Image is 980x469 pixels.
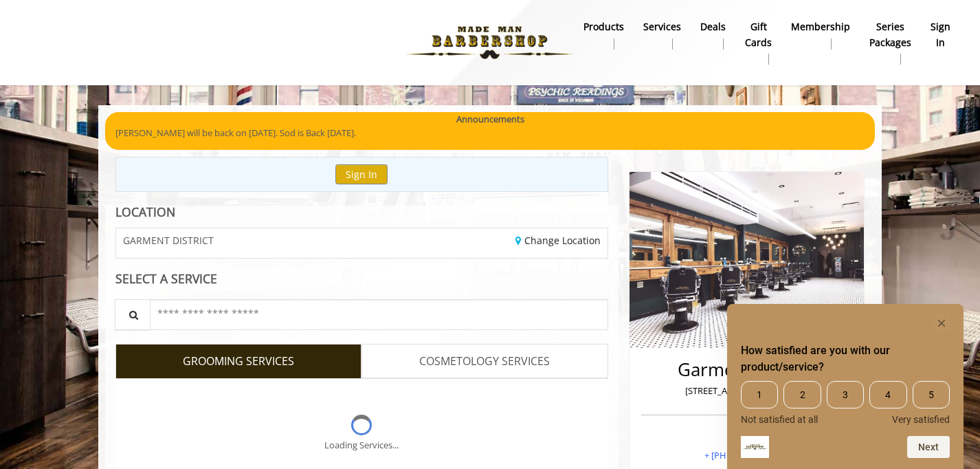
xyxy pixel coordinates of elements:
b: sign in [931,19,950,50]
h2: How satisfied are you with our product/service? Select an option from 1 to 5, with 1 being Not sa... [741,342,950,375]
b: gift cards [745,19,772,50]
img: Made Man Barbershop logo [395,5,584,80]
span: GARMENT DISTRICT [123,235,214,246]
button: Sign In [335,164,388,184]
a: ServicesServices [634,17,691,53]
a: DealsDeals [691,17,735,53]
button: Next question [907,436,950,458]
span: GROOMING SERVICES [183,353,294,371]
div: How satisfied are you with our product/service? Select an option from 1 to 5, with 1 being Not sa... [741,315,950,458]
p: [PERSON_NAME] will be back on [DATE]. Sod is Back [DATE]. [115,126,865,140]
h2: Garment District [645,360,849,380]
div: SELECT A SERVICE [115,272,608,285]
button: Hide survey [933,315,950,331]
a: Gift cardsgift cards [735,17,781,68]
b: Membership [791,19,850,34]
span: 2 [783,381,821,408]
b: Deals [700,19,726,34]
a: Productsproducts [574,17,634,53]
button: Service Search [115,299,151,330]
span: Not satisfied at all [741,414,818,425]
span: 4 [869,381,906,408]
b: Series packages [869,19,911,50]
h3: Phone [645,434,849,444]
a: + [PHONE_NUMBER] [704,449,789,461]
b: LOCATION [115,204,175,220]
a: MembershipMembership [781,17,860,53]
a: Change Location [515,234,601,247]
span: Very satisfied [892,414,950,425]
span: 1 [741,381,778,408]
span: COSMETOLOGY SERVICES [419,353,550,371]
span: 3 [827,381,864,408]
div: How satisfied are you with our product/service? Select an option from 1 to 5, with 1 being Not sa... [741,381,950,425]
p: [STREET_ADDRESS][US_STATE] [645,384,849,398]
a: Series packagesSeries packages [860,17,921,68]
b: Services [643,19,681,34]
span: 5 [913,381,950,408]
b: products [583,19,624,34]
div: Loading Services... [324,438,399,452]
b: Announcements [456,112,524,127]
a: sign insign in [921,17,960,53]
